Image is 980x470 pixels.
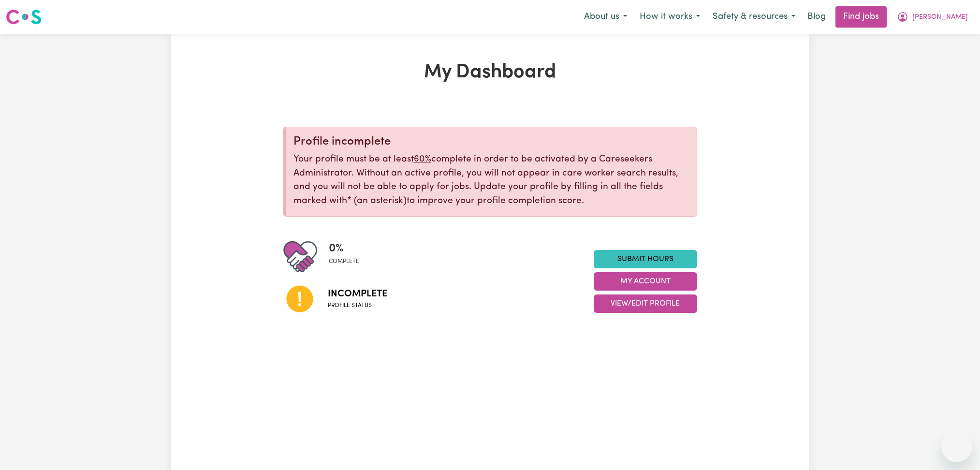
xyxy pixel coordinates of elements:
button: My Account [594,272,697,291]
button: About us [578,7,633,27]
h1: My Dashboard [283,61,697,84]
button: Safety & resources [706,7,802,27]
iframe: Button to launch messaging window [941,431,972,462]
button: View/Edit Profile [594,294,697,313]
a: Find jobs [835,6,887,28]
span: complete [329,257,359,266]
button: My Account [891,7,974,27]
span: an asterisk [347,196,407,206]
u: 60% [414,155,431,164]
div: Profile completeness: 0% [329,240,367,274]
span: 0 % [329,240,359,257]
span: Profile status [328,301,387,310]
div: Profile incomplete [293,135,689,149]
a: Blog [802,6,832,28]
span: [PERSON_NAME] [912,12,968,23]
a: Submit Hours [594,250,697,268]
a: Careseekers logo [6,6,42,28]
button: How it works [633,7,706,27]
p: Your profile must be at least complete in order to be activated by a Careseekers Administrator. W... [293,153,689,208]
img: Careseekers logo [6,8,42,26]
span: Incomplete [328,287,387,301]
